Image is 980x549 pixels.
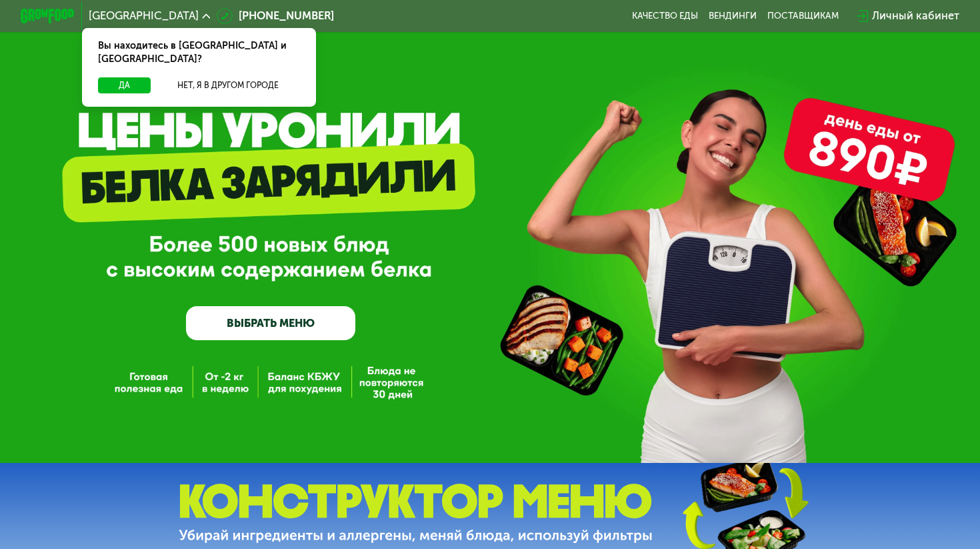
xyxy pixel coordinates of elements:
[872,8,959,25] div: Личный кабинет
[186,306,355,340] a: ВЫБРАТЬ МЕНЮ
[98,77,151,94] button: Да
[156,77,299,94] button: Нет, я в другом городе
[632,11,698,21] a: Качество еды
[89,11,199,21] span: [GEOGRAPHIC_DATA]
[217,8,334,25] a: [PHONE_NUMBER]
[82,28,316,77] div: Вы находитесь в [GEOGRAPHIC_DATA] и [GEOGRAPHIC_DATA]?
[767,11,839,21] div: поставщикам
[709,11,757,21] a: Вендинги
